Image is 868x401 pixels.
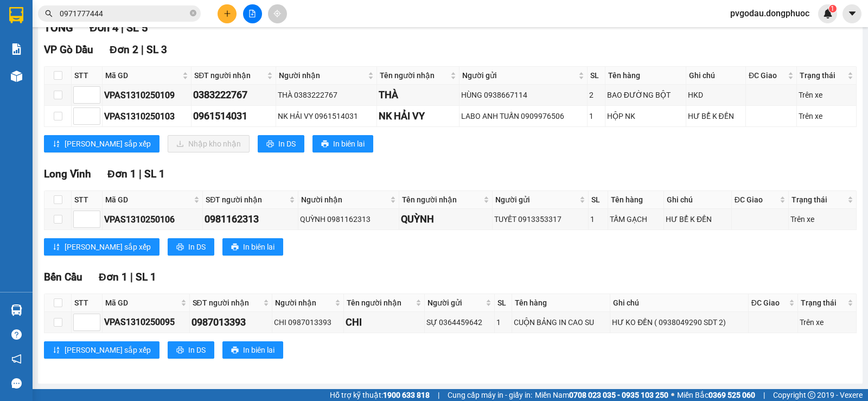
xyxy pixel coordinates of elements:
[86,6,149,15] strong: ĐỒNG PHƯỚC
[11,329,22,340] span: question-circle
[103,312,190,333] td: VPAS1310250095
[192,85,276,106] td: 0383222767
[278,138,296,150] span: In DS
[193,297,261,309] span: SĐT người nhận
[589,89,603,101] div: 2
[569,391,668,399] strong: 0708 023 035 - 0935 103 250
[266,140,274,149] span: printer
[205,212,296,227] div: 0981162313
[688,110,744,122] div: HƯ BỂ K ĐỀN
[427,297,483,309] span: Người gửi
[799,110,854,122] div: Trên xe
[279,69,366,81] span: Người nhận
[383,391,430,399] strong: 1900 633 818
[168,238,214,256] button: printerIn DS
[321,140,329,149] span: printer
[103,209,203,230] td: VPAS1310250106
[495,194,577,206] span: Người gửi
[168,135,250,152] button: downloadNhập kho nhận
[53,140,60,149] span: sort-ascending
[461,110,585,122] div: LABO ANH TUẤN 0909976506
[677,389,755,401] span: Miền Bắc
[829,5,837,12] sup: 1
[377,106,459,127] td: NK HẢI VY
[801,297,845,309] span: Trạng thái
[121,21,124,34] span: |
[800,316,854,328] div: Trên xe
[461,89,585,101] div: HÙNG 0938667114
[589,191,609,209] th: SL
[607,89,684,101] div: BAO ĐƯỜNG BỘT
[9,7,23,23] img: logo-vxr
[193,109,274,124] div: 0961514031
[495,294,512,312] th: SL
[243,344,275,356] span: In biên lai
[222,341,283,359] button: printerIn biên lai
[107,168,136,180] span: Đơn 1
[190,10,196,16] span: close-circle
[831,5,834,12] span: 1
[53,243,60,252] span: sort-ascending
[300,213,397,225] div: QUỲNH 0981162313
[243,241,275,253] span: In biên lai
[605,67,686,85] th: Tên hàng
[11,378,22,389] span: message
[192,315,270,330] div: 0987013393
[610,294,748,312] th: Ghi chú
[72,191,103,209] th: STT
[749,69,786,81] span: ĐC Giao
[496,316,510,328] div: 1
[11,71,22,82] img: warehouse-icon
[11,304,22,316] img: warehouse-icon
[610,213,662,225] div: TẤM GẠCH
[248,10,256,17] span: file-add
[72,294,103,312] th: STT
[686,67,746,85] th: Ghi chú
[24,79,66,85] span: 15:40:14 [DATE]
[3,79,66,85] span: In ngày:
[44,341,159,359] button: sort-ascending[PERSON_NAME] sắp xếp
[590,213,607,225] div: 1
[3,70,114,77] span: [PERSON_NAME]:
[44,21,73,34] span: TỔNG
[347,297,413,309] span: Tên người nhận
[190,312,272,333] td: 0987013393
[333,138,365,150] span: In biên lai
[763,389,765,401] span: |
[103,106,192,127] td: VPAS1310250103
[494,213,586,225] div: TUYẾT 0913353317
[612,316,746,328] div: HƯ KO ĐỀN ( 0938049290 SDT 2)
[514,316,609,328] div: CUỘN BẢNG IN CAO SU
[44,168,91,180] span: Long Vĩnh
[130,271,133,283] span: |
[86,48,133,55] span: Hotline: 19001152
[203,209,298,230] td: 0981162313
[176,243,184,252] span: printer
[346,315,423,330] div: CHI
[243,4,262,23] button: file-add
[401,212,490,227] div: QUỲNH
[105,69,180,81] span: Mã GD
[104,213,201,226] div: VPAS1310250106
[688,89,744,101] div: HKD
[72,67,103,85] th: STT
[104,110,189,123] div: VPAS1310250103
[65,241,151,253] span: [PERSON_NAME] sắp xếp
[402,194,481,206] span: Tên người nhận
[377,85,459,106] td: THÀ
[188,344,206,356] span: In DS
[45,10,53,17] span: search
[60,8,188,20] input: Tìm tên, số ĐT hoặc mã đơn
[139,168,142,180] span: |
[344,312,425,333] td: CHI
[231,243,239,252] span: printer
[666,213,730,225] div: HƯ BỂ K ĐỀN
[136,271,156,283] span: SL 1
[141,43,144,56] span: |
[194,69,265,81] span: SĐT người nhận
[268,4,287,23] button: aim
[589,110,603,122] div: 1
[190,9,196,19] span: close-circle
[799,89,854,101] div: Trên xe
[126,21,148,34] span: SL 5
